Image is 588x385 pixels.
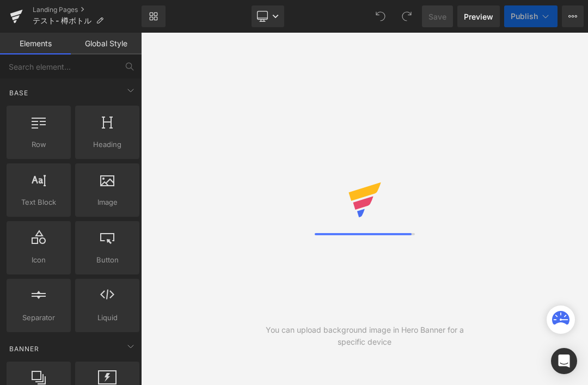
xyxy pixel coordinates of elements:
[33,16,91,25] span: テスト- 樽ボトル
[511,12,538,21] span: Publish
[78,312,136,323] span: Liquid
[396,5,418,27] button: Redo
[10,254,68,266] span: Icon
[562,5,584,27] button: More
[10,312,68,323] span: Separator
[428,11,446,22] span: Save
[8,344,40,354] span: Banner
[78,139,136,150] span: Heading
[370,5,391,27] button: Undo
[10,197,68,208] span: Text Block
[142,5,166,27] a: New Library
[504,5,558,27] button: Publish
[8,88,29,98] span: Base
[33,5,142,14] a: Landing Pages
[464,11,493,22] span: Preview
[551,348,577,374] div: Open Intercom Messenger
[78,254,136,266] span: Button
[253,324,476,348] div: You can upload background image in Hero Banner for a specific device
[10,139,68,150] span: Row
[457,5,500,27] a: Preview
[71,33,142,54] a: Global Style
[78,197,136,208] span: Image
